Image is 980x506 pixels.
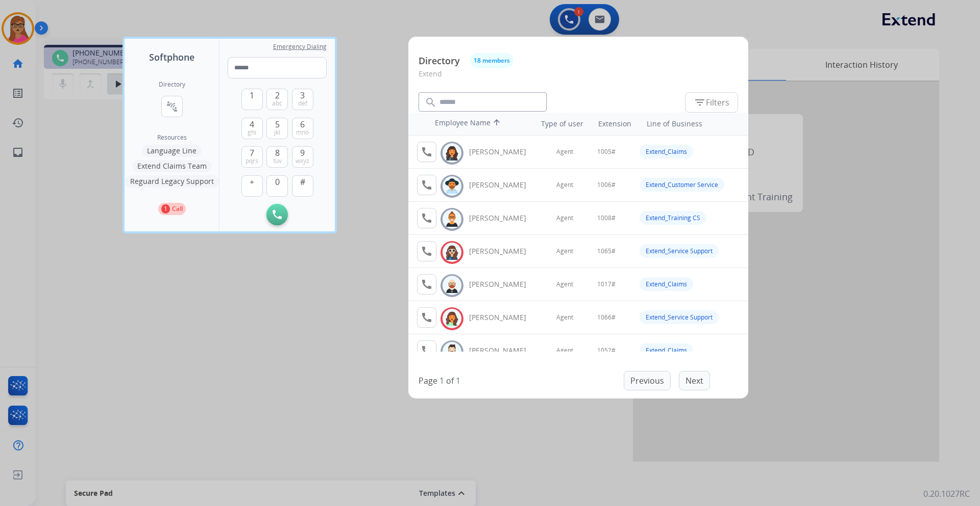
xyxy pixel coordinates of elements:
[556,313,573,322] span: Agent
[640,244,719,258] div: Extend_Service Support
[266,89,288,110] button: 2abc
[292,118,313,139] button: 6mno
[556,247,573,255] span: Agent
[469,180,537,190] div: [PERSON_NAME]
[445,245,459,260] img: avatar
[159,81,185,89] h2: Directory
[445,145,459,161] img: avatar
[640,145,693,158] div: Extend_Claims
[292,175,313,197] button: #
[250,176,254,188] span: +
[445,178,459,194] img: avatar
[273,210,282,219] img: call-button
[274,128,280,137] span: jkl
[273,43,327,51] span: Emergency Dialing
[469,147,537,157] div: [PERSON_NAME]
[157,134,187,142] span: Resources
[248,128,256,137] span: ghi
[275,118,280,130] span: 5
[298,99,307,108] span: def
[421,278,433,290] mat-icon: call
[421,146,433,158] mat-icon: call
[593,114,636,134] th: Extension
[292,146,313,168] button: 9wxyz
[640,211,706,225] div: Extend_Training CS
[445,344,459,360] img: avatar
[241,146,263,168] button: 7pqrs
[421,245,433,257] mat-icon: call
[470,53,513,68] button: 18 members
[421,311,433,324] mat-icon: call
[694,96,729,109] span: Filters
[296,128,309,137] span: mno
[491,118,503,130] mat-icon: arrow_upward
[445,278,459,294] img: avatar
[430,113,522,135] th: Employee Name
[556,181,573,189] span: Agent
[161,204,170,214] p: 1
[421,212,433,224] mat-icon: call
[275,147,280,159] span: 8
[469,246,537,256] div: [PERSON_NAME]
[166,100,178,113] mat-icon: connect_without_contact
[425,96,437,109] mat-icon: search
[556,214,573,222] span: Agent
[125,175,219,188] button: Reguard Legacy Support
[597,313,616,322] span: 1066#
[597,347,616,355] span: 1052#
[556,280,573,288] span: Agent
[642,114,743,134] th: Line of Business
[597,247,616,255] span: 1065#
[421,179,433,191] mat-icon: call
[445,311,459,327] img: avatar
[149,50,194,64] span: Softphone
[640,178,724,192] div: Extend_Customer Service
[132,160,212,172] button: Extend Claims Team
[142,145,202,157] button: Language Line
[640,343,693,357] div: Extend_Claims
[266,146,288,168] button: 8tuv
[300,147,305,159] span: 9
[250,147,254,159] span: 7
[527,114,589,134] th: Type of user
[419,54,460,68] p: Directory
[266,175,288,197] button: 0
[640,310,719,324] div: Extend_Service Support
[246,157,258,165] span: pqrs
[419,68,738,87] p: Extend
[172,204,183,214] p: Call
[275,176,280,188] span: 0
[597,280,616,288] span: 1017#
[421,344,433,357] mat-icon: call
[300,118,305,130] span: 6
[273,157,282,165] span: tuv
[250,89,254,101] span: 1
[446,375,454,387] p: of
[923,488,970,500] p: 0.20.1027RC
[292,89,313,110] button: 3def
[556,347,573,355] span: Agent
[469,213,537,223] div: [PERSON_NAME]
[300,89,305,101] span: 3
[597,181,616,189] span: 1006#
[640,277,693,291] div: Extend_Claims
[469,279,537,289] div: [PERSON_NAME]
[158,203,186,215] button: 1Call
[597,148,616,156] span: 1005#
[296,157,309,165] span: wxyz
[685,92,738,113] button: Filters
[419,375,437,387] p: Page
[556,148,573,156] span: Agent
[469,312,537,323] div: [PERSON_NAME]
[266,118,288,139] button: 5jkl
[250,118,254,130] span: 4
[241,89,263,110] button: 1
[272,99,282,108] span: abc
[445,211,459,227] img: avatar
[694,96,706,109] mat-icon: filter_list
[241,175,263,197] button: +
[469,345,537,356] div: [PERSON_NAME]
[300,176,305,188] span: #
[275,89,280,101] span: 2
[241,118,263,139] button: 4ghi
